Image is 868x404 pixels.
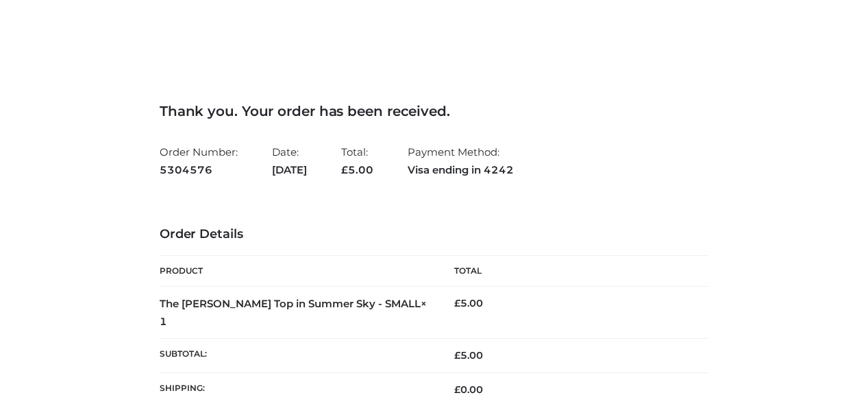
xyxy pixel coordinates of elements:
[160,227,708,242] h3: Order Details
[160,297,427,328] strong: × 1
[160,140,238,182] li: Order Number:
[160,339,434,372] th: Subtotal:
[454,383,460,396] span: £
[454,383,483,396] bdi: 0.00
[434,256,708,287] th: Total
[454,297,483,309] bdi: 5.00
[341,163,348,176] span: £
[341,140,373,182] li: Total:
[341,163,373,176] span: 5.00
[408,140,514,182] li: Payment Method:
[454,349,483,361] span: 5.00
[408,161,514,179] strong: Visa ending in 4242
[272,161,307,179] strong: [DATE]
[272,140,307,182] li: Date:
[160,256,434,287] th: Product
[160,297,427,328] strong: The [PERSON_NAME] Top in Summer Sky - SMALL
[160,103,708,119] h3: Thank you. Your order has been received.
[454,297,460,309] span: £
[160,161,238,179] strong: 5304576
[454,349,460,361] span: £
